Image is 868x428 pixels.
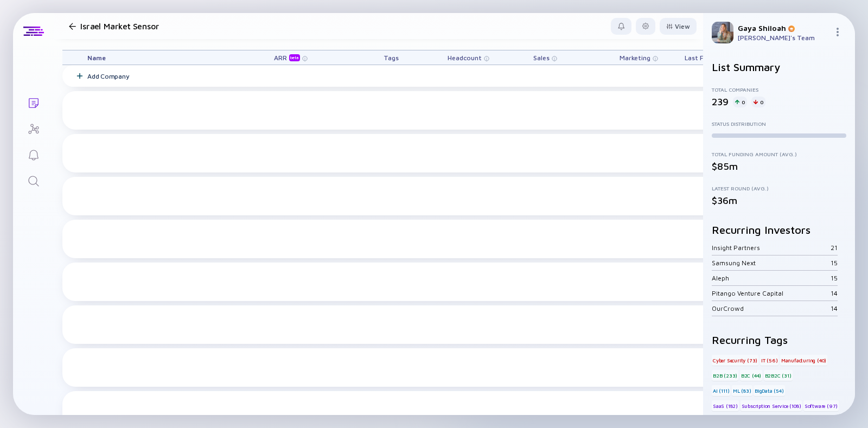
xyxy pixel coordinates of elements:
div: Insight Partners [712,244,831,252]
div: 15 [831,259,838,267]
div: ARR [274,54,302,61]
h2: Recurring Investors [712,223,846,236]
button: View [660,18,697,35]
div: Software (97) [803,400,839,411]
div: Status Distribution [712,120,846,127]
div: B2B2C (31) [764,370,793,381]
div: 14 [831,304,838,312]
div: [PERSON_NAME]'s Team [738,34,829,42]
span: Sales [533,54,550,62]
div: OurCrowd [712,304,831,312]
div: 239 [712,96,729,107]
h2: List Summary [712,61,846,73]
div: Total Companies [712,86,846,93]
img: Gaya Profile Picture [712,22,733,43]
div: $36m [712,195,846,206]
div: Tags [361,50,422,65]
span: Headcount [448,54,482,62]
div: B2C (44) [740,370,762,381]
div: Aleph [712,274,831,282]
h1: Israel Market Sensor [80,21,159,31]
div: Add Company [87,72,129,80]
div: 14 [831,289,838,297]
div: BigData (54) [754,385,785,396]
a: Investor Map [13,115,54,141]
div: SaaS (182) [712,400,739,411]
span: Last Funding [685,54,724,62]
div: AI (111) [712,385,730,396]
img: Menu [833,28,842,36]
div: Total Funding Amount (Avg.) [712,151,846,157]
span: Marketing [620,54,650,62]
div: ML (83) [732,385,752,396]
div: Subscription Service (108) [741,400,802,411]
div: Latest Round (Avg.) [712,185,846,191]
div: beta [289,54,300,61]
div: Pitango Venture Capital [712,289,831,297]
div: Gaya Shiloah [738,23,829,33]
div: 0 [733,97,747,107]
div: Manufacturing (40) [780,355,827,366]
div: 15 [831,274,838,282]
div: B2B (233) [712,370,738,381]
a: Search [13,167,54,193]
div: $85m [712,161,846,172]
div: Name [79,50,274,65]
div: IT (56) [760,355,779,366]
h2: Recurring Tags [712,334,846,346]
a: Reminders [13,141,54,167]
a: Lists [13,89,54,115]
div: 21 [831,244,838,252]
div: Samsung Next [712,259,831,267]
div: Cyber Security (73) [712,355,758,366]
div: 0 [751,97,765,107]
